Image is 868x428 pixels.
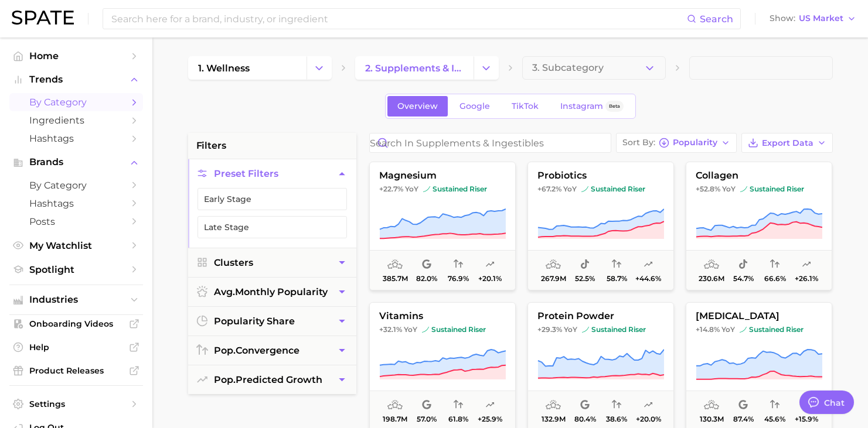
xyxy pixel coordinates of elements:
[764,275,785,283] span: 66.6%
[770,398,780,412] span: popularity convergence: Medium Convergence
[29,157,123,167] span: Brands
[214,168,278,179] span: Preset Filters
[721,325,735,334] span: YoY
[673,139,717,146] span: Popularity
[764,415,785,423] span: 45.6%
[370,311,515,321] span: vitamins
[550,96,634,117] a: InstagramBeta
[582,325,646,334] span: sustained riser
[740,326,747,333] img: sustained riser
[214,257,253,268] span: Clusters
[616,133,737,153] button: Sort ByPopularity
[214,374,236,385] abbr: popularity index
[188,159,356,188] button: Preset Filters
[29,198,123,209] span: Hashtags
[606,275,627,283] span: 58.7%
[622,139,655,146] span: Sort By
[188,278,356,306] button: avg.monthly popularity
[387,96,448,117] a: Overview
[612,398,621,412] span: popularity convergence: Low Convergence
[635,275,661,283] span: +44.6%
[541,415,565,423] span: 132.9m
[696,325,720,334] span: +14.8%
[29,133,123,144] span: Hashtags
[29,319,123,329] span: Onboarding Videos
[540,275,566,283] span: 267.9m
[9,111,143,129] a: Ingredients
[29,216,123,227] span: Posts
[644,398,653,412] span: popularity predicted growth: Very Likely
[9,291,143,309] button: Industries
[799,15,843,22] span: US Market
[9,153,143,171] button: Brands
[612,258,621,272] span: popularity convergence: Medium Convergence
[188,56,307,80] a: 1. wellness
[214,286,235,297] abbr: average
[528,170,673,181] span: probiotics
[581,186,588,193] img: sustained riser
[383,415,407,423] span: 198.7m
[9,315,143,333] a: Onboarding Videos
[537,325,562,334] span: +29.3%
[422,398,431,412] span: popularity share: Google
[196,139,226,153] span: filters
[795,415,818,423] span: +15.9%
[9,338,143,356] a: Help
[422,326,429,333] img: sustained riser
[454,398,463,412] span: popularity convergence: High Convergence
[564,325,577,334] span: YoY
[537,184,561,193] span: +67.2%
[574,415,595,423] span: 80.4%
[423,184,487,194] span: sustained riser
[9,213,143,231] a: Posts
[214,345,299,356] span: convergence
[704,398,719,412] span: average monthly popularity: Very High Popularity
[606,415,627,423] span: 38.6%
[417,415,437,423] span: 57.0%
[369,162,516,290] button: magnesium+22.7% YoYsustained risersustained riser385.7m82.0%76.9%+20.1%
[214,286,328,297] span: monthly popularity
[738,398,748,412] span: popularity share: Google
[365,63,464,74] span: 2. supplements & ingestibles
[522,56,666,80] button: 3. Subcategory
[214,345,236,356] abbr: popularity index
[560,101,603,111] span: Instagram
[527,162,674,290] button: probiotics+67.2% YoYsustained risersustained riser267.9m52.5%58.7%+44.6%
[738,258,748,272] span: popularity share: TikTok
[29,264,123,275] span: Spotlight
[450,96,500,117] a: Google
[379,325,402,334] span: +32.1%
[686,170,832,181] span: collagen
[644,258,653,272] span: popularity predicted growth: Very Likely
[29,180,123,191] span: by Category
[733,275,753,283] span: 54.7%
[110,9,687,29] input: Search here for a brand, industry, or ingredient
[188,365,356,394] button: pop.predicted growth
[382,275,407,283] span: 385.7m
[188,248,356,277] button: Clusters
[699,415,723,423] span: 130.3m
[214,374,322,385] span: predicted growth
[9,129,143,148] a: Hashtags
[767,11,859,26] button: ShowUS Market
[9,362,143,379] a: Product Releases
[12,11,74,25] img: SPATE
[802,258,811,272] span: popularity predicted growth: Very Likely
[387,398,403,412] span: average monthly popularity: Very High Popularity
[512,101,539,111] span: TikTok
[582,326,589,333] img: sustained riser
[741,133,833,153] button: Export Data
[387,258,403,272] span: average monthly popularity: Very High Popularity
[188,307,356,335] button: popularity share
[474,56,499,80] button: Change Category
[722,184,736,194] span: YoY
[198,63,250,74] span: 1. wellness
[198,216,347,238] button: Late Stage
[29,50,123,61] span: Home
[448,275,469,283] span: 76.9%
[29,295,123,305] span: Industries
[478,415,502,423] span: +25.9%
[405,184,418,194] span: YoY
[9,395,143,413] a: Settings
[370,170,515,181] span: magnesium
